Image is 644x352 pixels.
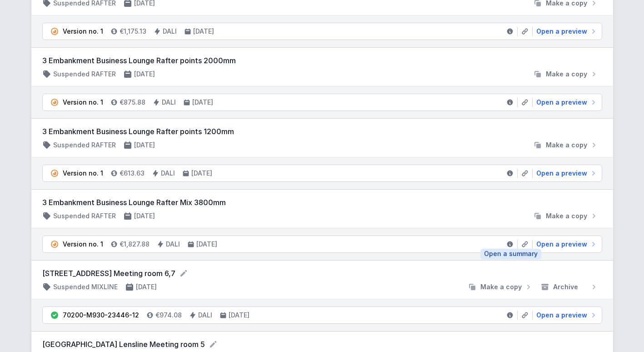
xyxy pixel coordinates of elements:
h4: Suspended RAFTER [53,70,116,79]
span: Open a preview [536,311,587,320]
h3: 3 Embankment Business Lounge Rafter points 1200mm [42,126,602,137]
span: Make a copy [546,211,587,221]
a: Open a preview [533,311,598,320]
span: Make a copy [546,141,587,150]
button: Archive [537,282,602,292]
img: pending.svg [50,169,59,178]
h4: Suspended RAFTER [53,211,116,221]
h4: €974.08 [155,311,182,320]
button: Rename project [179,269,188,278]
h4: DALI [163,27,177,36]
span: Open a preview [536,98,587,107]
img: pending.svg [50,98,59,107]
h4: [DATE] [192,98,213,107]
h4: Suspended RAFTER [53,141,116,150]
h4: [DATE] [196,240,217,249]
h4: DALI [161,169,175,178]
a: Open a preview [533,98,598,107]
h3: 3 Embankment Business Lounge Rafter Mix 3800mm [42,197,602,208]
h4: €1,175.13 [120,27,146,36]
h4: [DATE] [193,27,214,36]
div: Version no. 1 [63,169,103,178]
a: Open a preview [533,27,598,36]
h4: [DATE] [191,169,212,178]
h4: [DATE] [134,70,155,79]
h4: €875.88 [120,98,145,107]
form: [STREET_ADDRESS] Meeting room 6,7 [42,268,602,279]
h4: DALI [162,98,176,107]
div: 70200-M930-23446-12 [63,311,139,320]
span: Open a preview [536,27,587,36]
span: Make a copy [480,282,522,292]
h4: [DATE] [134,211,155,221]
h4: [DATE] [229,311,250,320]
h4: Suspended MIXLINE [53,282,118,292]
img: pending.svg [50,27,59,36]
button: Make a copy [529,70,602,79]
button: Make a copy [529,141,602,150]
h3: 3 Embankment Business Lounge Rafter points 2000mm [42,55,602,66]
h4: €1,827.88 [120,240,150,249]
h4: [DATE] [134,141,155,150]
span: Open a preview [536,240,587,249]
div: Version no. 1 [63,240,103,249]
h4: DALI [198,311,212,320]
a: Open a preview [533,240,598,249]
h4: DALI [166,240,180,249]
span: Archive [553,282,578,292]
button: Rename project [209,340,218,349]
div: Version no. 1 [63,27,103,36]
h4: [DATE] [136,282,157,292]
span: Make a copy [546,70,587,79]
div: Open a summary [480,249,541,259]
a: Open a preview [533,169,598,178]
form: [GEOGRAPHIC_DATA] Lensline Meeting room 5 [42,339,602,350]
button: Make a copy [464,282,537,292]
h4: €613.63 [120,169,145,178]
span: Open a preview [536,169,587,178]
button: Make a copy [529,211,602,221]
div: Version no. 1 [63,98,103,107]
img: pending.svg [50,240,59,249]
